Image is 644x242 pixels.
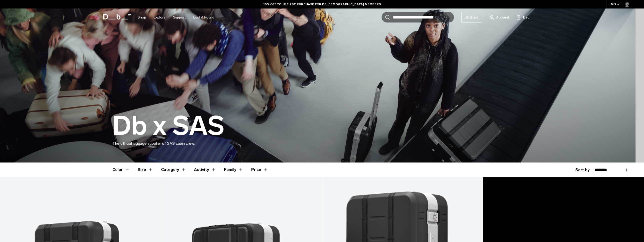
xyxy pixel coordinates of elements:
button: Toggle Filter [138,162,153,177]
a: Db Black [461,12,482,22]
nav: Main Navigation [134,8,218,26]
span: Account [496,15,509,20]
h1: Db x SAS [112,111,224,140]
a: Support [173,8,186,26]
a: Explore [154,8,166,26]
button: Toggle Filter [112,162,130,177]
a: 10% OFF YOUR FIRST PURCHASE FOR DB [DEMOGRAPHIC_DATA] MEMBERS [263,2,381,6]
button: Bag [517,14,529,20]
a: Shop [138,8,146,26]
a: Lost & Found [193,8,214,26]
span: The official luggage supplier of SAS cabin crew. [112,141,195,146]
span: Bag [523,15,529,20]
button: Toggle Filter [224,162,243,177]
button: Toggle Filter [194,162,216,177]
a: Account [490,14,509,20]
button: Toggle Filter [161,162,186,177]
button: Toggle Price [251,162,268,177]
